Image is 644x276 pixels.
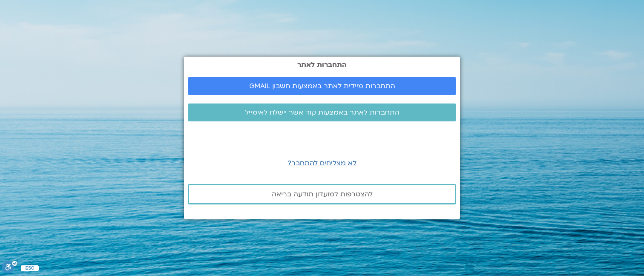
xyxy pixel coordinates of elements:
[245,109,399,116] span: התחברות לאתר באמצעות קוד אשר יישלח לאימייל
[188,103,456,121] a: התחברות לאתר באמצעות קוד אשר יישלח לאימייל
[188,184,456,204] a: להצטרפות למועדון תודעה בריאה
[188,77,456,95] a: התחברות מיידית לאתר באמצעות חשבון GMAIL
[188,61,456,69] h2: התחברות לאתר
[272,190,373,198] span: להצטרפות למועדון תודעה בריאה
[288,158,356,168] a: לא מצליחים להתחבר?
[249,82,395,90] span: התחברות מיידית לאתר באמצעות חשבון GMAIL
